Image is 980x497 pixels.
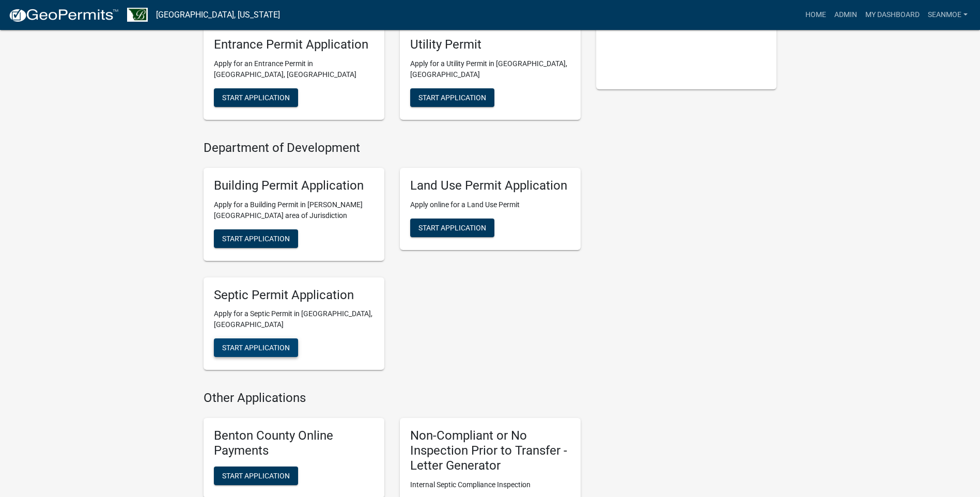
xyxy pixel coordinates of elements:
[924,5,972,25] a: SeanMoe
[214,199,374,221] p: Apply for a Building Permit in [PERSON_NAME][GEOGRAPHIC_DATA] area of Jurisdiction
[204,391,581,406] h4: Other Applications
[222,471,290,479] span: Start Application
[214,37,374,52] h5: Entrance Permit Application
[410,178,570,193] h5: Land Use Permit Application
[418,94,486,102] span: Start Application
[156,6,280,24] a: [GEOGRAPHIC_DATA], [US_STATE]
[222,234,290,242] span: Start Application
[214,428,374,458] h5: Benton County Online Payments
[214,58,374,80] p: Apply for an Entrance Permit in [GEOGRAPHIC_DATA], [GEOGRAPHIC_DATA]
[214,338,298,357] button: Start Application
[214,467,298,485] button: Start Application
[214,178,374,193] h5: Building Permit Application
[222,344,290,352] span: Start Application
[801,5,830,25] a: Home
[214,288,374,303] h5: Septic Permit Application
[410,58,570,80] p: Apply for a Utility Permit in [GEOGRAPHIC_DATA], [GEOGRAPHIC_DATA]
[418,223,486,231] span: Start Application
[410,479,570,490] p: Internal Septic Compliance Inspection
[214,88,298,107] button: Start Application
[214,308,374,330] p: Apply for a Septic Permit in [GEOGRAPHIC_DATA], [GEOGRAPHIC_DATA]
[410,88,494,107] button: Start Application
[830,5,861,25] a: Admin
[410,219,494,237] button: Start Application
[204,141,581,156] h4: Department of Development
[861,5,924,25] a: My Dashboard
[214,229,298,248] button: Start Application
[222,94,290,102] span: Start Application
[127,8,148,22] img: Benton County, Minnesota
[410,199,570,210] p: Apply online for a Land Use Permit
[410,37,570,52] h5: Utility Permit
[410,428,570,473] h5: Non-Compliant or No Inspection Prior to Transfer - Letter Generator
